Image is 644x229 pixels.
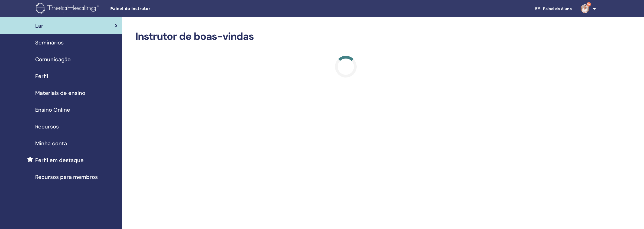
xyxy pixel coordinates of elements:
[36,3,100,15] img: logo.png
[35,173,98,181] span: Recursos para membros
[135,30,556,43] h2: Instrutor de boas-vindas
[35,89,85,97] span: Materiais de ensino
[35,72,48,80] span: Perfil
[110,6,191,12] span: Painel do instrutor
[530,4,576,14] a: Painel do Aluno
[35,55,71,63] span: Comunicação
[35,106,70,114] span: Ensino Online
[587,2,591,7] span: 9+
[581,4,589,13] img: default.jpg
[35,156,84,164] span: Perfil em destaque
[35,38,64,47] span: Seminários
[35,139,67,147] span: Minha conta
[534,6,541,11] img: graduation-cap-white.svg
[35,122,59,131] span: Recursos
[35,22,43,30] span: Lar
